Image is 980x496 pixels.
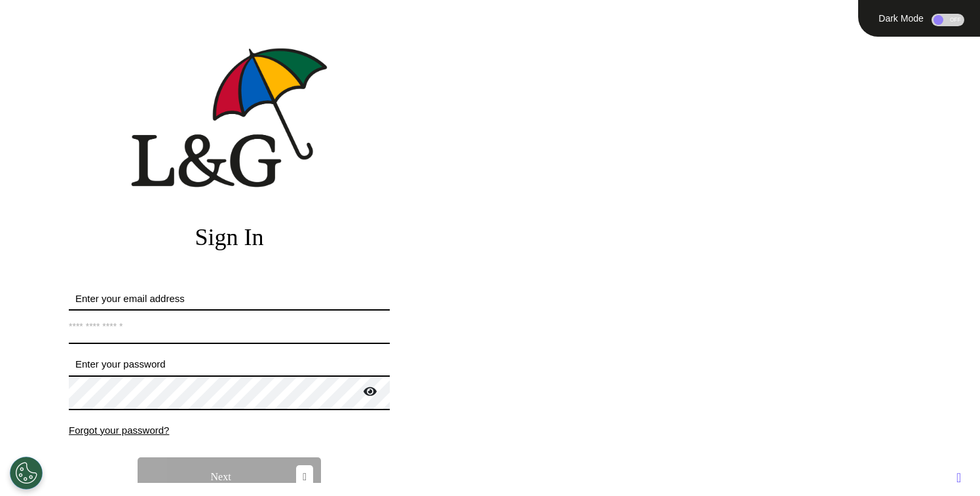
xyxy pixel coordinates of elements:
div: Dark Mode [874,14,928,23]
label: Enter your password [69,357,390,372]
div: ENGAGE. [485,38,980,76]
span: Forgot your password? [69,425,169,436]
h2: Sign In [69,223,390,252]
img: company logo [131,48,328,187]
div: EMPOWER. [485,76,980,114]
span: Next [211,472,231,482]
button: Open Preferences [10,457,43,489]
label: Enter your email address [69,292,390,307]
div: TRANSFORM. [485,114,980,152]
div: OFF [932,14,964,26]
